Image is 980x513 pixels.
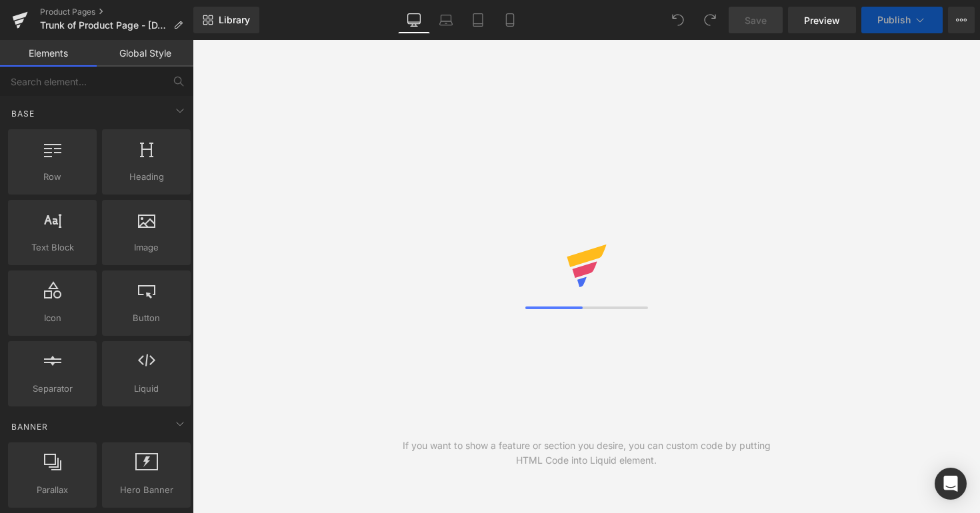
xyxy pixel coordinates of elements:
a: Tablet [462,7,494,33]
span: Parallax [12,483,93,497]
button: Publish [861,7,943,33]
a: Desktop [398,7,430,33]
span: Library [219,14,250,26]
a: Mobile [494,7,526,33]
a: New Library [193,7,259,33]
span: Image [106,241,187,255]
a: Preview [788,7,856,33]
button: Undo [665,7,691,33]
div: Open Intercom Messenger [935,468,967,500]
div: If you want to show a feature or section you desire, you can custom code by putting HTML Code int... [389,438,783,468]
span: Text Block [12,241,93,255]
a: Global Style [97,40,193,67]
span: Publish [877,15,911,25]
span: Base [10,107,36,120]
span: Liquid [106,382,187,396]
span: Trunk of Product Page - [DATE] 17:33:14 [40,20,168,31]
button: Redo [697,7,723,33]
span: Hero Banner [106,483,187,497]
span: Icon [12,311,93,325]
span: Banner [10,420,49,433]
button: More [948,7,975,33]
a: Product Pages [40,7,193,17]
span: Heading [106,170,187,184]
a: Laptop [430,7,462,33]
span: Button [106,311,187,325]
span: Save [745,13,767,27]
span: Row [12,170,93,184]
span: Preview [804,13,840,27]
span: Separator [12,382,93,396]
